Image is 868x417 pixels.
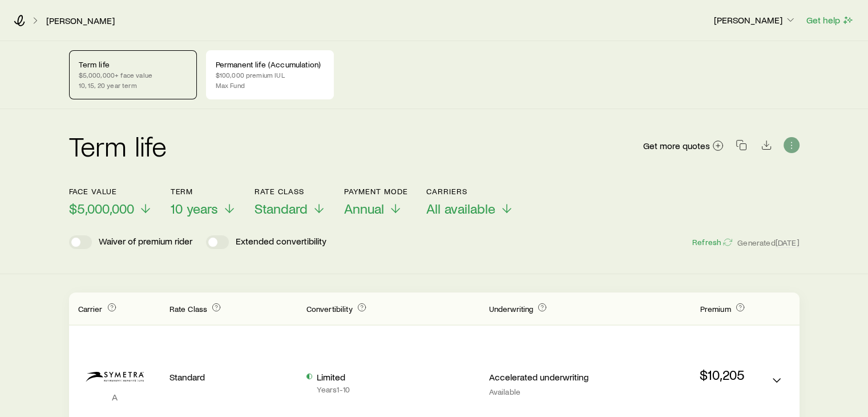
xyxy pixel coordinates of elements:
p: Term life [79,60,187,69]
p: Convertibility [306,304,353,314]
button: Term10 years [171,187,236,217]
p: Term [171,187,236,196]
p: [PERSON_NAME] [714,14,796,26]
span: [DATE] [776,238,800,248]
p: $100,000 premium IUL [216,70,324,79]
span: Standard [255,201,308,216]
p: Years 1 - 10 [317,385,350,394]
span: All available [426,201,495,216]
p: Premium [700,304,730,314]
span: Generated [737,238,799,248]
p: Underwriting [489,304,534,314]
p: $5,000,000+ face value [79,70,187,79]
p: Accelerated underwriting [489,371,617,385]
p: Permanent life (Accumulation) [216,60,324,69]
button: Rate ClassStandard [255,187,326,217]
a: Term life$5,000,000+ face value10, 15, 20 year term [69,50,197,99]
a: [PERSON_NAME] [46,15,115,26]
button: Refresh [692,237,733,248]
a: Permanent life (Accumulation)$100,000 premium IULMax Fund [206,50,334,99]
p: Max Fund [216,81,324,90]
span: $5,000,000 [69,201,134,216]
p: Available [489,387,617,396]
a: Get more quotes [643,139,724,153]
button: Face value$5,000,000 [69,187,152,217]
button: CarriersAll available [426,187,514,217]
button: [PERSON_NAME] [713,14,797,27]
a: Download CSV [758,142,774,153]
p: $10,205 [626,367,745,383]
p: Limited [317,371,350,385]
button: Get help [806,14,854,27]
p: Rate Class [255,187,326,196]
span: Get more quotes [643,141,710,150]
p: Rate Class [169,304,208,314]
span: 10 years [171,201,218,216]
p: A [78,391,151,403]
p: Payment Mode [344,187,409,196]
p: Carriers [426,187,514,196]
p: Carrier [78,304,103,314]
p: Face value [69,187,152,196]
p: Waiver of premium rider [99,235,192,249]
h2: Term life [69,132,167,159]
p: Extended convertibility [236,235,326,249]
p: 10, 15, 20 year term [79,81,187,90]
p: Standard [169,371,288,383]
span: Annual [344,201,384,216]
button: Payment ModeAnnual [344,187,409,217]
